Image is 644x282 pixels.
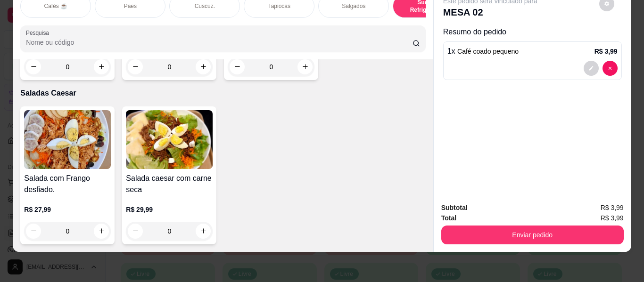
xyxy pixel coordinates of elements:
button: increase-product-quantity [94,59,109,74]
button: decrease-product-quantity [128,59,143,74]
p: 1 x [447,46,519,57]
p: Pães [124,2,137,10]
img: product-image [24,110,111,169]
span: R$ 3,99 [601,202,624,213]
p: R$ 27,99 [24,205,111,214]
button: decrease-product-quantity [26,59,41,74]
p: R$ 3,99 [594,47,618,56]
button: decrease-product-quantity [230,59,245,74]
p: MESA 02 [443,6,537,19]
h4: Salada com Frango desfiado. [24,173,111,195]
p: Tapiocas [268,2,290,10]
button: increase-product-quantity [196,224,211,239]
label: Pesquisa [26,29,52,37]
button: decrease-product-quantity [603,61,618,76]
h4: Salada caesar com carne seca [126,173,213,195]
button: Enviar pedido [441,226,624,244]
p: Saladas Caesar [20,88,425,99]
p: Cuscuz. [195,2,215,10]
button: decrease-product-quantity [26,224,41,239]
button: increase-product-quantity [94,224,109,239]
p: R$ 29,99 [126,205,213,214]
p: Salgados [342,2,365,10]
img: product-image [126,110,213,169]
button: increase-product-quantity [196,59,211,74]
button: decrease-product-quantity [584,61,599,76]
input: Pesquisa [26,38,413,47]
span: R$ 3,99 [601,213,624,223]
strong: Subtotal [441,204,468,211]
p: Resumo do pedido [443,26,622,38]
strong: Total [441,214,456,222]
button: increase-product-quantity [297,59,313,74]
button: decrease-product-quantity [128,224,143,239]
p: Cafés ☕ [44,2,67,10]
span: Café coado pequeno [457,48,519,55]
